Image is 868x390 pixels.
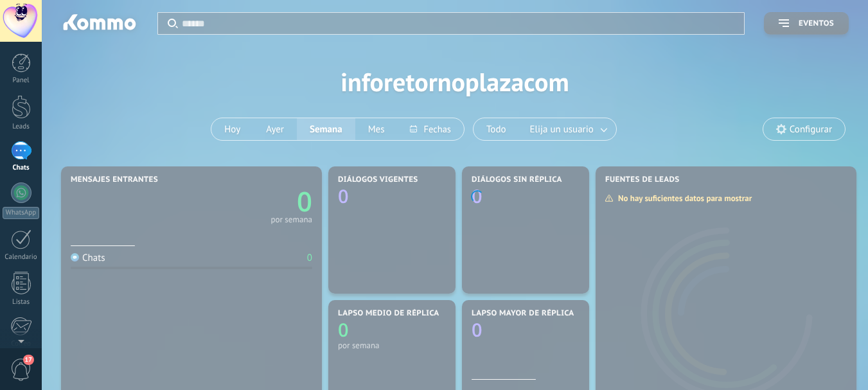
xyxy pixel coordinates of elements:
[3,76,40,85] div: Panel
[23,355,34,365] span: 17
[3,164,40,172] div: Chats
[3,123,40,131] div: Leads
[3,298,40,306] div: Listas
[3,253,40,261] div: Calendario
[3,207,39,219] div: WhatsApp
